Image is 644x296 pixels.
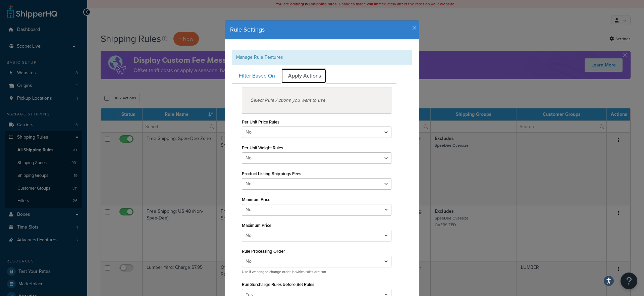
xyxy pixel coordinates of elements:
[232,50,412,65] div: Manage Rule Features
[232,68,280,84] a: Filter Based On
[242,269,391,275] p: Use if wanting to change order in which rules are run
[242,171,301,176] label: Product Listing Shippings Fees
[230,26,414,34] h4: Rule Settings
[281,68,326,84] a: Apply Actions
[242,119,279,125] label: Per Unit Price Rules
[242,249,285,254] label: Rule Processing Order
[242,145,283,150] label: Per Unit Weight Rules
[242,87,391,114] div: Select Rule Actions you want to use.
[242,223,271,228] label: Maximum Price
[242,282,314,287] label: Run Surcharge Rules before Set Rules
[242,197,270,202] label: Minimum Price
